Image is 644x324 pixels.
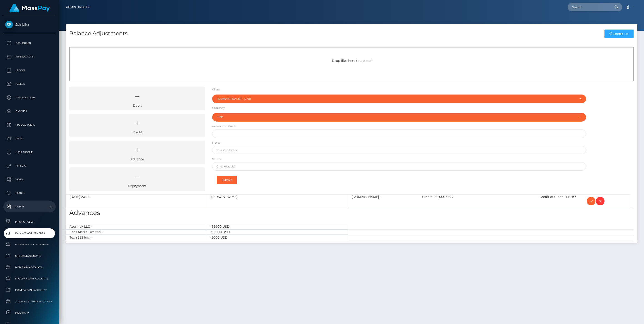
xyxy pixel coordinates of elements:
[5,81,54,87] p: Payees
[3,251,56,261] a: CRB Bank Accounts
[66,229,207,235] div: Fans Media Limited -
[212,106,225,110] label: Currency
[212,157,222,161] label: Source
[212,141,220,145] label: Notes
[5,310,54,315] span: Inventory
[5,242,54,247] span: Fortress Bank Accounts
[5,253,54,259] span: CRB Bank Accounts
[3,297,56,306] a: JustWallet Bank Accounts
[217,97,576,101] div: [DOMAIN_NAME] - (278)
[212,95,586,103] button: Unlockt.me - (278)
[212,162,586,171] input: Checkout LLC
[5,21,13,28] img: Spinblitz
[3,201,56,212] a: Admin
[5,40,54,47] p: Dashboard
[5,203,54,210] p: Admin
[332,59,371,63] span: Drop files here to upload
[3,119,56,131] a: Manage Users
[212,113,586,122] button: USD
[3,147,56,158] a: User Profile
[3,22,56,27] span: Spinblitz
[3,308,56,318] a: Inventory
[66,224,207,229] div: Atomick LLC -
[69,30,128,37] h4: Balance Adjustments
[604,30,634,38] a: Sample File
[3,65,56,76] a: Ledger
[5,176,54,183] p: Taxes
[66,235,207,240] div: Tech 555 Inc. -
[212,87,220,92] label: Client
[5,108,54,115] p: Batches
[5,53,54,60] p: Transactions
[568,3,610,11] input: Search...
[3,240,56,249] a: Fortress Bank Accounts
[217,115,576,119] div: USD
[3,285,56,295] a: Ibanera Bank Accounts
[207,235,348,240] div: -5000 USD
[5,299,54,304] span: JustWallet Bank Accounts
[3,133,56,144] a: Links
[3,174,56,185] a: Taxes
[419,194,536,208] div: Credit: 150,000 USD
[3,262,56,272] a: MCB Bank Accounts
[3,228,56,238] a: Balance Adjustments
[5,276,54,281] span: MyEUPay Bank Accounts
[207,224,348,229] div: -85900 USD
[9,4,50,12] img: MassPay Logo
[69,87,205,110] a: Debit
[5,162,54,169] p: API Keys
[536,194,583,208] div: Credit of funds - FNBO
[5,122,54,128] p: Manage Users
[5,265,54,270] span: MCB Bank Accounts
[3,160,56,172] a: API Keys
[212,146,586,154] input: Credit of funds
[5,287,54,293] span: Ibanera Bank Accounts
[5,149,54,156] p: User Profile
[207,229,348,235] div: -90000 USD
[69,208,634,217] h3: Advances
[5,94,54,101] p: Cancellations
[348,194,419,208] div: [DOMAIN_NAME] -
[3,217,56,227] a: Pricing Rules
[66,2,91,12] a: Admin Balance
[69,114,205,137] a: Credit
[5,231,54,236] span: Balance Adjustments
[3,92,56,103] a: Cancellations
[69,141,205,164] a: Advance
[207,194,348,208] div: [PERSON_NAME]
[3,274,56,284] a: MyEUPay Bank Accounts
[3,106,56,117] a: Batches
[5,219,54,224] span: Pricing Rules
[3,51,56,62] a: Transactions
[217,176,237,184] button: Submit
[5,67,54,74] p: Ledger
[3,78,56,90] a: Payees
[3,187,56,199] a: Search
[5,135,54,142] p: Links
[212,124,236,128] label: Amount to Credit
[3,37,56,49] a: Dashboard
[69,167,205,191] a: Repayment
[5,190,54,197] p: Search
[66,194,207,208] div: [DATE] 20:24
